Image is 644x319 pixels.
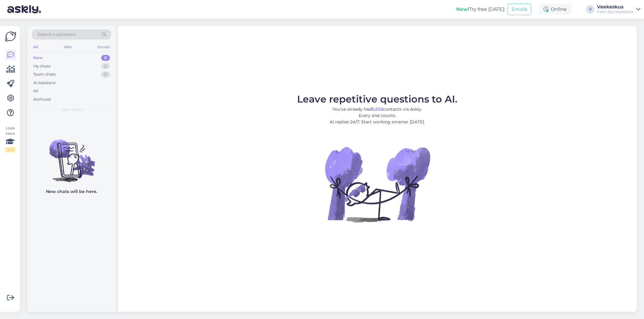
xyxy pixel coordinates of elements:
div: All [33,88,38,94]
div: 0 [101,55,110,61]
div: Online [539,4,572,15]
button: Emails [508,4,531,15]
div: 0 [101,63,110,69]
div: Veekeskus [597,5,634,9]
div: My chats [33,63,50,69]
div: New [33,55,43,61]
p: New chats will be here. [46,188,97,195]
b: 5,023 [372,106,383,112]
div: Socials [96,43,111,51]
div: AI Assistant [33,80,56,86]
div: All [32,43,39,51]
img: No chats [27,129,116,183]
img: Askly Logo [5,31,16,42]
span: Search customers [37,31,76,38]
span: Leave repetitive questions to AI. [297,93,457,105]
div: Kales Spa Veekeskus [597,9,634,14]
span: New chats [62,107,81,112]
div: V [586,5,594,14]
div: 2 / 3 [5,147,16,153]
div: Archived [33,96,51,103]
p: You’ve already had contacts via Askly. Every one counts. AI replies 24/7. Start working smarter [... [297,106,457,125]
a: VeekeskusKales Spa Veekeskus [597,5,640,14]
div: 0 [101,71,110,77]
div: Look Here [5,125,16,153]
img: No Chat active [323,130,432,238]
div: Try free [DATE]: [456,6,505,13]
div: Web [62,43,73,51]
b: New! [456,6,469,12]
div: Team chats [33,71,56,77]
